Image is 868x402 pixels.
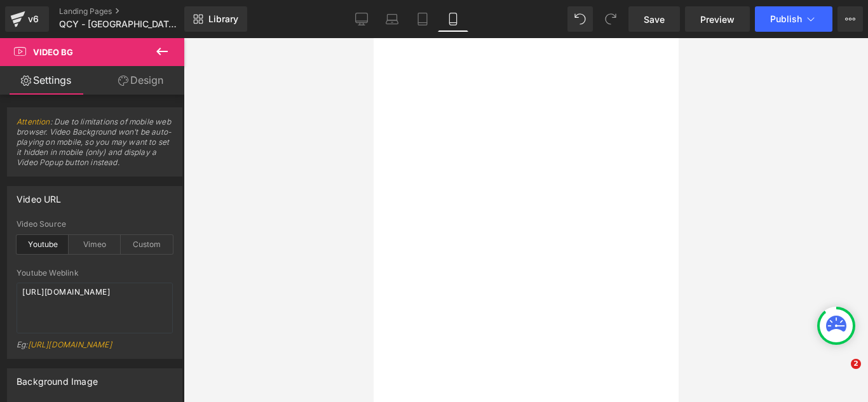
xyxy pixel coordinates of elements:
[33,47,73,57] span: Video Bg
[837,6,863,32] button: More
[407,6,438,32] a: Tablet
[17,187,62,204] div: Video URL
[25,11,41,27] div: v6
[17,117,173,176] span: : Due to limitations of mobile web browser. Video Background won't be auto-playing on mobile, so ...
[644,13,665,26] span: Save
[377,6,407,32] a: Laptop
[17,235,69,254] div: Youtube
[17,369,98,387] div: Background Image
[17,269,173,278] div: Youtube Weblink
[770,14,802,24] span: Publish
[825,359,855,389] iframe: Intercom live chat
[685,6,750,32] a: Preview
[17,220,173,229] div: Video Source
[95,66,187,95] a: Design
[5,6,49,32] a: v6
[438,6,468,32] a: Mobile
[700,13,735,26] span: Preview
[346,6,377,32] a: Desktop
[59,6,205,17] a: Landing Pages
[567,6,593,32] button: Undo
[598,6,623,32] button: Redo
[17,340,173,358] div: Eg:
[69,235,121,254] div: Vimeo
[208,13,238,25] span: Library
[121,235,173,254] div: Custom
[184,6,247,32] a: New Library
[755,6,832,32] button: Publish
[59,19,181,29] span: QCY - [GEOGRAPHIC_DATA]™ | A MAIOR [DATE][DATE] DA HISTÓRIA
[851,359,861,369] span: 2
[17,117,50,126] a: Attention
[28,340,112,349] a: [URL][DOMAIN_NAME]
